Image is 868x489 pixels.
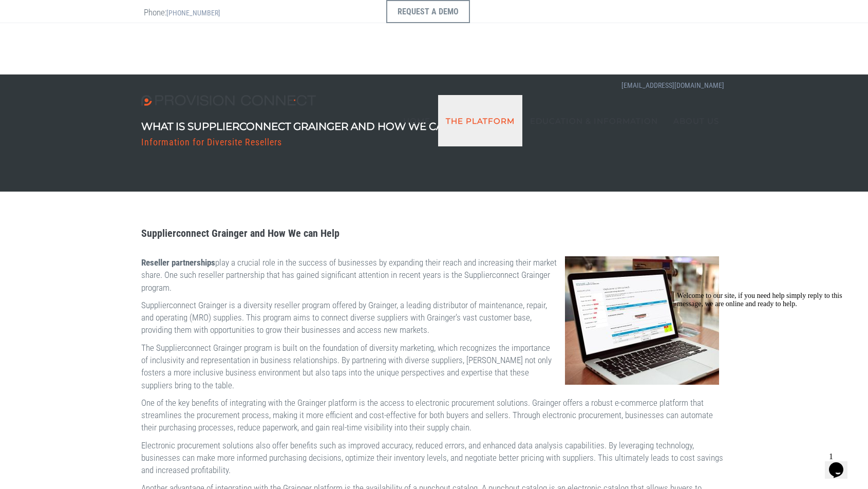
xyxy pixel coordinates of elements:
[666,95,727,146] a: About Us
[395,95,438,146] a: Home
[141,439,727,477] p: Electronic procurement solutions also offer benefits such as improved accuracy, reduced errors, a...
[4,4,189,21] div: Welcome to our site, if you need help simply reply to this message, we are online and ready to help.
[141,256,727,294] p: play a crucial role in the success of businesses by expanding their reach and increasing their ma...
[141,299,727,336] p: Supplierconnect Grainger is a diversity reseller program offered by Grainger, a leading distribut...
[141,227,339,239] strong: Supplierconnect Grainger and How We can Help
[673,288,858,443] iframe: chat widget
[141,342,727,391] p: The Supplierconnect Grainger program is built on the foundation of diversity marketing, which rec...
[522,95,666,146] a: Education & Information
[565,256,719,385] img: Supplierconnect Grainger
[141,137,482,147] h3: Information for Diversite Resellers
[141,397,727,434] p: One of the key benefits of integrating with the Grainger platform is the access to electronic pro...
[825,448,858,479] iframe: chat widget
[438,95,522,146] a: The Platform
[141,257,215,268] strong: Reseller partnerships
[4,4,169,20] span: Welcome to our site, if you need help simply reply to this message, we are online and ready to help.
[166,9,220,17] a: [PHONE_NUMBER]
[141,95,321,106] img: Provision Connect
